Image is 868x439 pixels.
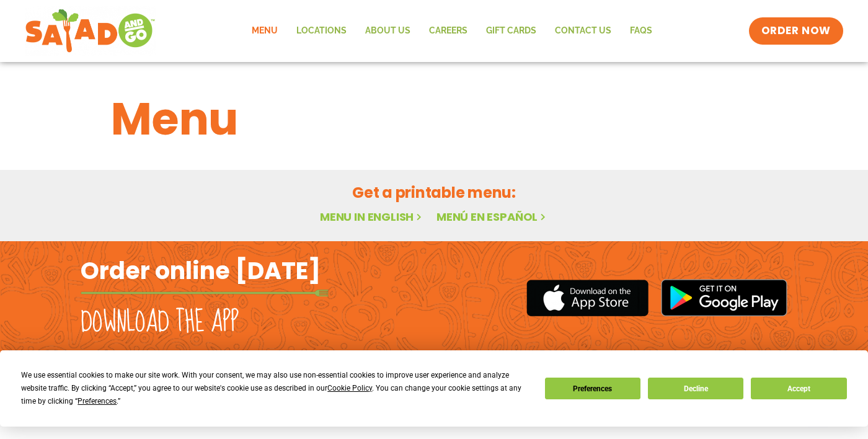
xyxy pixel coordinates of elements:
img: fork [81,290,329,296]
button: Accept [751,378,846,399]
a: About Us [356,17,420,45]
span: Cookie Policy [327,384,372,392]
a: Contact Us [546,17,621,45]
span: Preferences [77,397,117,406]
a: ORDER NOW [749,17,843,45]
img: google_play [661,279,787,316]
img: new-SAG-logo-768×292 [25,6,156,56]
a: Menú en español [436,209,548,224]
h2: Get a printable menu: [111,182,757,203]
a: GIFT CARDS [477,17,546,45]
div: We use essential cookies to make our site work. With your consent, we may also use non-essential ... [21,369,529,408]
a: Locations [287,17,356,45]
a: FAQs [621,17,662,45]
h2: Order online [DATE] [81,255,321,286]
a: Menu [242,17,287,45]
a: Careers [420,17,477,45]
h2: Download the app [81,305,239,340]
img: appstore [526,278,649,318]
button: Preferences [545,378,640,399]
span: ORDER NOW [761,24,831,38]
h1: Menu [111,86,757,153]
nav: Menu [242,17,662,45]
button: Decline [648,378,743,399]
a: Menu in English [320,209,424,224]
